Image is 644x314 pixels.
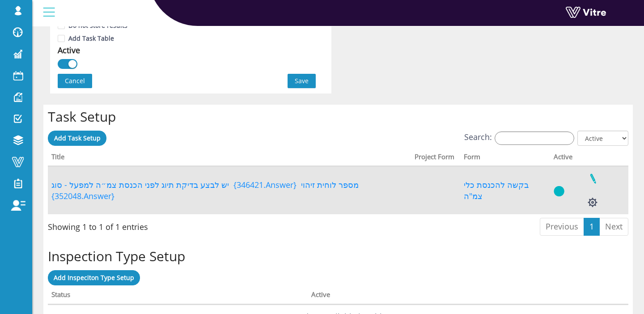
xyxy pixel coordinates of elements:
img: yes [554,186,564,197]
th: Title [48,150,411,167]
h2: Inspection Type Setup [48,249,628,263]
button: Save [288,74,316,88]
div: Showing 1 to 1 of 1 entries [48,217,148,233]
button: Cancel [58,74,92,88]
th: Active [550,150,578,167]
span: Add Inspeciton Type Setup [54,273,134,282]
a: בקשה להכנסת כלי צמ"ה [464,179,529,202]
span: Add Task Setup [54,134,101,142]
th: Project Form [411,150,460,167]
span: Add Task Table [65,34,118,42]
label: Search: [464,131,574,144]
div: Active [58,44,80,56]
th: Form [460,150,551,167]
a: 1 [584,218,600,236]
span: Save [295,76,309,86]
h2: Task Setup [48,109,628,124]
a: Add Task Setup [48,131,106,146]
a: Add Inspeciton Type Setup [48,270,140,285]
input: Search: [495,132,574,145]
th: Active [308,288,563,305]
a: יש לבצע בדיקת תיוג לפני הכנסת צמ״ה למפעל - סוג {346421.Answer} מספר לוחית זיהוי {352048.Answer} [51,179,361,202]
span: Cancel [65,76,85,86]
th: Status [48,288,308,305]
